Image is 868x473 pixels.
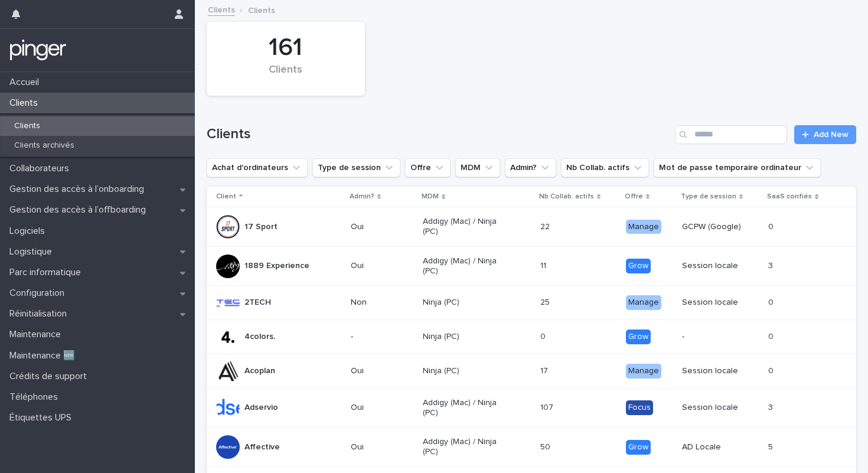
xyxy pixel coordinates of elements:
p: 107 [540,400,556,413]
div: Focus [626,400,653,415]
span: Add New [814,131,849,139]
p: 4colors. [244,332,275,342]
p: Acoplan [244,366,275,376]
p: Oui [351,261,413,271]
p: Non [351,298,413,308]
p: 5 [768,440,775,452]
p: Client [216,190,236,203]
p: 25 [540,295,552,308]
p: Clients archivés [5,141,84,151]
p: Clients [5,121,50,131]
p: SaaS confiés [767,190,812,203]
p: 0 [768,330,776,342]
p: Session locale [682,298,759,308]
p: Session locale [682,403,759,413]
p: Type de session [681,190,736,203]
input: Search [675,125,787,144]
p: 0 [768,220,776,232]
p: Gestion des accès à l’onboarding [5,184,154,195]
p: 0 [768,295,776,308]
p: Affective [244,442,280,452]
p: 11 [540,259,549,271]
p: Oui [351,222,413,232]
p: Session locale [682,261,759,271]
p: - [682,332,759,342]
p: GCPW (Google) [682,222,759,232]
p: MDM [422,190,439,203]
p: Logistique [5,246,61,257]
p: Addigy (Mac) / Ninja (PC) [423,256,507,276]
button: Nb Collab. actifs [561,158,649,177]
p: Addigy (Mac) / Ninja (PC) [423,217,507,237]
p: Maintenance 🆕 [5,350,84,361]
p: Ninja (PC) [423,366,507,376]
button: Mot de passe temporaire ordinateur [654,158,821,177]
p: 2TECH [244,298,271,308]
tr: AffectiveOuiAddigy (Mac) / Ninja (PC)5050 GrowAD Locale55 [207,428,856,467]
p: Crédits de support [5,371,96,382]
button: Offre [405,158,451,177]
p: Logiciels [5,226,54,237]
p: 17 Sport [244,222,278,232]
p: Configuration [5,288,74,299]
p: Téléphones [5,392,67,403]
div: 161 [227,33,345,63]
div: Grow [626,440,651,455]
p: Admin? [350,190,374,203]
p: 0 [540,330,548,342]
p: Session locale [682,366,759,376]
p: Ninja (PC) [423,298,507,308]
p: 50 [540,440,553,452]
p: 1889 Experience [244,261,309,271]
h1: Clients [207,126,670,143]
div: Manage [626,295,661,310]
button: Admin? [505,158,556,177]
p: Clients [5,97,47,109]
p: Réinitialisation [5,308,76,319]
div: Clients [227,64,345,89]
p: AD Locale [682,442,759,452]
p: Étiquettes UPS [5,412,81,423]
p: 3 [768,400,775,413]
img: mTgBEunGTSyRkCgitkcU [9,38,67,62]
p: Oui [351,403,413,413]
p: - [351,332,413,342]
tr: 4colors.-Ninja (PC)00 Grow-00 [207,320,856,354]
p: Addigy (Mac) / Ninja (PC) [423,437,507,457]
tr: AdservioOuiAddigy (Mac) / Ninja (PC)107107 FocusSession locale33 [207,388,856,428]
a: Clients [208,2,235,16]
p: Maintenance [5,329,70,340]
p: Offre [625,190,643,203]
p: Collaborateurs [5,163,79,174]
p: Oui [351,442,413,452]
p: Clients [248,3,275,16]
p: Oui [351,366,413,376]
tr: AcoplanOuiNinja (PC)1717 ManageSession locale00 [207,354,856,388]
p: Nb Collab. actifs [539,190,594,203]
tr: 1889 ExperienceOuiAddigy (Mac) / Ninja (PC)1111 GrowSession locale33 [207,246,856,286]
button: MDM [455,158,500,177]
p: Gestion des accès à l’offboarding [5,204,155,216]
div: Grow [626,330,651,344]
button: Achat d'ordinateurs [207,158,308,177]
a: Add New [794,125,856,144]
p: Parc informatique [5,267,90,278]
p: Ninja (PC) [423,332,507,342]
p: 22 [540,220,552,232]
p: 17 [540,364,550,376]
p: Accueil [5,77,48,88]
div: Grow [626,259,651,273]
p: 0 [768,364,776,376]
button: Type de session [312,158,400,177]
div: Manage [626,220,661,234]
tr: 2TECHNonNinja (PC)2525 ManageSession locale00 [207,286,856,320]
tr: 17 SportOuiAddigy (Mac) / Ninja (PC)2222 ManageGCPW (Google)00 [207,207,856,247]
p: 3 [768,259,775,271]
div: Manage [626,364,661,379]
p: Addigy (Mac) / Ninja (PC) [423,398,507,418]
p: Adservio [244,403,278,413]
